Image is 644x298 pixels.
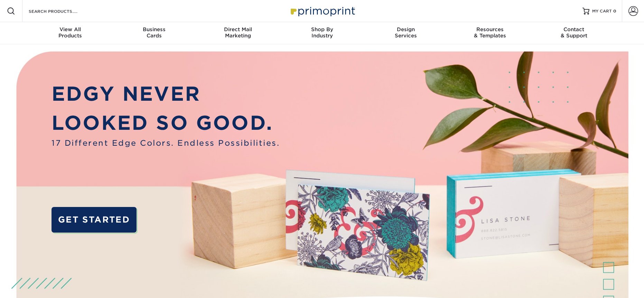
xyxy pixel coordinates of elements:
img: Primoprint [288,3,357,18]
a: Shop ByIndustry [280,22,364,44]
p: LOOKED SO GOOD. [52,108,280,137]
a: BusinessCards [112,22,196,44]
span: Business [112,26,196,33]
div: & Templates [448,26,532,39]
div: Products [28,26,112,39]
div: & Support [532,26,616,39]
div: Marketing [196,26,280,39]
span: Resources [448,26,532,33]
a: Contact& Support [532,22,616,44]
span: 17 Different Edge Colors. Endless Possibilities. [52,137,280,149]
span: 0 [613,9,616,13]
div: Services [364,26,448,39]
a: DesignServices [364,22,448,44]
a: Resources& Templates [448,22,532,44]
input: SEARCH PRODUCTS..... [28,7,95,15]
span: MY CART [592,8,612,14]
span: Contact [532,26,616,33]
a: Direct MailMarketing [196,22,280,44]
span: Shop By [280,26,364,33]
div: Industry [280,26,364,39]
div: Cards [112,26,196,39]
span: Direct Mail [196,26,280,33]
p: EDGY NEVER [52,79,280,108]
a: View AllProducts [28,22,112,44]
span: View All [28,26,112,33]
span: Design [364,26,448,33]
a: GET STARTED [52,207,137,233]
